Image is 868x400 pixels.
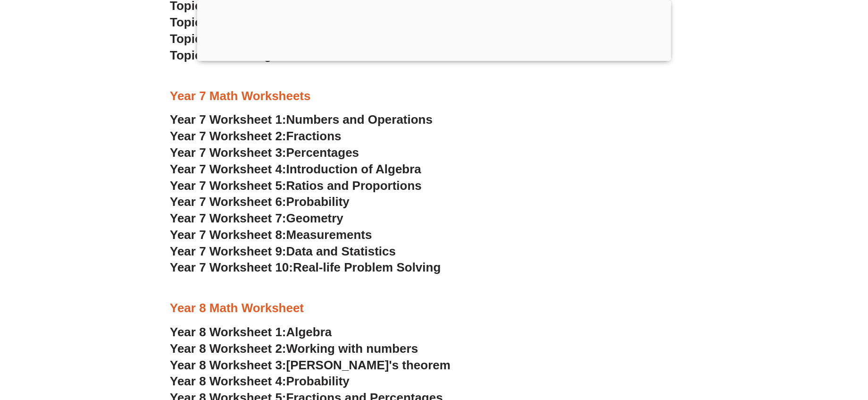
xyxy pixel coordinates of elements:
[286,374,350,388] span: Probability
[286,211,343,225] span: Geometry
[170,112,433,127] a: Year 7 Worksheet 1:Numbers and Operations
[170,162,421,176] a: Year 7 Worksheet 4:Introduction of Algebra
[170,244,396,258] a: Year 7 Worksheet 9:Data and Statistics
[170,15,354,29] a: Topic 14:Direction & 2D Shapes
[170,112,286,127] span: Year 7 Worksheet 1:
[170,228,286,242] span: Year 7 Worksheet 8:
[170,358,451,372] a: Year 8 Worksheet 3:[PERSON_NAME]'s theorem
[223,48,356,62] span: Working with Numbers
[170,260,441,274] a: Year 7 Worksheet 10:Real-life Problem Solving
[170,341,418,356] a: Year 8 Worksheet 2:Working with numbers
[170,179,422,193] a: Year 7 Worksheet 5:Ratios and Proportions
[286,179,422,193] span: Ratios and Proportions
[706,293,868,400] iframe: Chat Widget
[286,112,433,127] span: Numbers and Operations
[170,88,698,104] h3: Year 7 Math Worksheets
[170,129,286,143] span: Year 7 Worksheet 2:
[170,374,350,388] a: Year 8 Worksheet 4:Probability
[286,244,396,258] span: Data and Statistics
[170,211,286,225] span: Year 7 Worksheet 7:
[170,195,286,209] span: Year 7 Worksheet 6:
[170,374,286,388] span: Year 8 Worksheet 4:
[170,244,286,258] span: Year 7 Worksheet 9:
[286,195,350,209] span: Probability
[170,145,359,160] a: Year 7 Worksheet 3:Percentages
[286,341,418,356] span: Working with numbers
[170,48,223,62] span: Topic 16:
[293,260,441,274] span: Real-life Problem Solving
[286,228,372,242] span: Measurements
[170,228,372,242] a: Year 7 Worksheet 8:Measurements
[286,325,332,339] span: Algebra
[170,32,223,46] span: Topic 15:
[286,358,451,372] span: [PERSON_NAME]'s theorem
[170,32,336,46] a: Topic 15:Factors & Multiples
[170,195,350,209] a: Year 7 Worksheet 6:Probability
[286,145,359,160] span: Percentages
[170,300,698,316] h3: Year 8 Math Worksheet
[170,179,286,193] span: Year 7 Worksheet 5:
[170,162,286,176] span: Year 7 Worksheet 4:
[170,129,341,143] a: Year 7 Worksheet 2:Fractions
[170,325,286,339] span: Year 8 Worksheet 1:
[170,260,293,274] span: Year 7 Worksheet 10:
[286,162,421,176] span: Introduction of Algebra
[170,48,356,62] a: Topic 16:Working with Numbers
[170,341,286,356] span: Year 8 Worksheet 2:
[170,145,286,160] span: Year 7 Worksheet 3:
[170,325,332,339] a: Year 8 Worksheet 1:Algebra
[170,211,343,225] a: Year 7 Worksheet 7:Geometry
[170,358,286,372] span: Year 8 Worksheet 3:
[170,15,223,29] span: Topic 14:
[286,129,342,143] span: Fractions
